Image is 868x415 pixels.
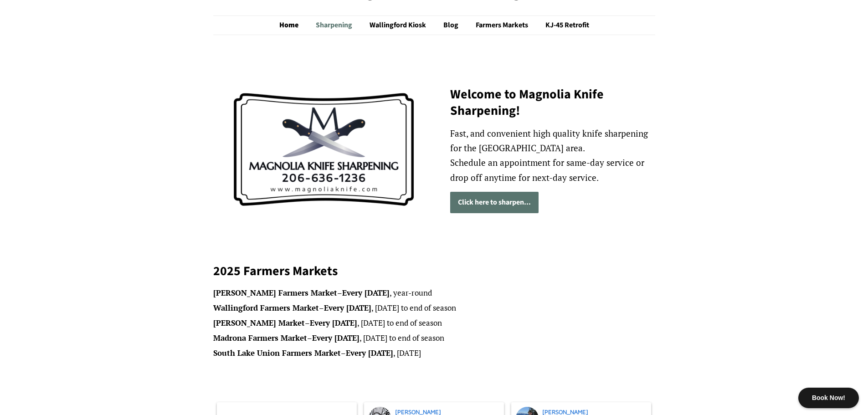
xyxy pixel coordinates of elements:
strong: Every [DATE] [342,287,390,298]
li: – , year-round [213,287,655,300]
strong: [PERSON_NAME] Farmers Market [213,287,337,298]
a: Sharpening [309,16,361,35]
li: – , [DATE] to end of season [213,302,655,315]
div: Book Now! [798,388,859,408]
h2: Welcome to Magnolia Knife Sharpening! [450,86,655,119]
li: – , [DATE] to end of season [213,317,655,330]
strong: Every [DATE] [324,302,371,313]
a: Wallingford Kiosk [363,16,435,35]
p: Fast, and convenient high quality knife sharpening for the [GEOGRAPHIC_DATA] area. Schedule an ap... [450,126,655,185]
li: – , [DATE] to end of season [213,332,655,345]
strong: Madrona Farmers Market [213,333,307,343]
a: Farmers Markets [469,16,537,35]
strong: [PERSON_NAME] Market [213,318,305,328]
strong: Every [DATE] [346,348,393,358]
a: Home [279,16,308,35]
a: KJ-45 Retrofit [539,16,589,35]
strong: South Lake Union Farmers Market [213,348,341,358]
a: Blog [437,16,467,35]
li: – , [DATE] [213,347,655,360]
strong: Wallingford Farmers Market [213,302,319,313]
strong: Every [DATE] [310,318,357,328]
strong: Every [DATE] [312,333,360,343]
h2: 2025 Farmers Markets [213,263,655,279]
a: Click here to sharpen... [450,192,539,213]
